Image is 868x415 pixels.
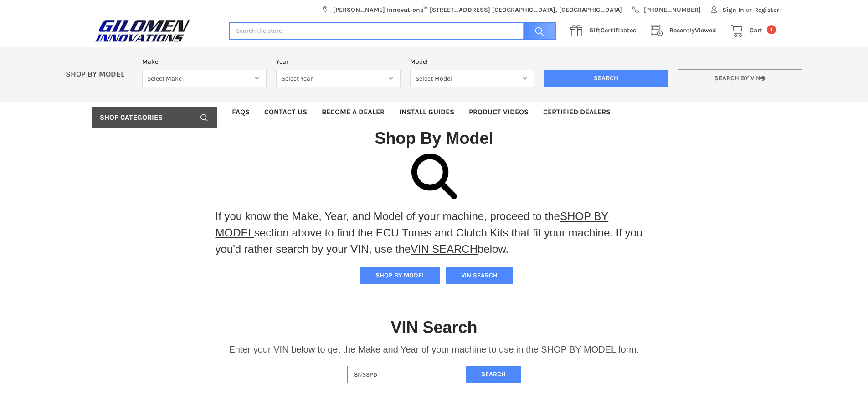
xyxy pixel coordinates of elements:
h1: VIN Search [390,317,477,338]
a: GiftCertificates [565,25,646,36]
label: Model [410,57,534,67]
button: SHOP BY MODEL [360,267,440,284]
p: Enter your VIN below to get the Make and Year of your machine to use in the SHOP BY MODEL form. [229,343,639,356]
label: Year [276,57,401,67]
input: Search the store [229,22,556,40]
span: Certificates [589,26,636,34]
span: [PERSON_NAME] Innovations™ [STREET_ADDRESS] [GEOGRAPHIC_DATA], [GEOGRAPHIC_DATA] [333,5,622,15]
a: Become a Dealer [314,102,392,123]
a: RecentlyViewed [646,25,726,36]
input: Search [544,70,668,87]
button: Search [466,366,521,384]
input: Enter VIN of your machine [347,366,461,384]
img: GILOMEN INNOVATIONS [92,20,193,42]
a: GILOMEN INNOVATIONS [92,20,220,42]
a: Product Videos [462,102,536,123]
span: [PHONE_NUMBER] [644,5,701,15]
a: Install Guides [392,102,462,123]
span: Sign In [722,5,744,15]
p: If you know the Make, Year, and Model of your machine, proceed to the section above to find the E... [216,208,653,257]
span: 1 [767,25,776,34]
a: SHOP BY MODEL [216,210,609,239]
span: Gift [589,26,601,34]
input: Search [519,22,556,40]
button: VIN SEARCH [446,267,513,284]
a: VIN SEARCH [411,243,478,255]
span: Viewed [669,26,716,34]
a: Cart 1 [726,25,776,36]
span: Cart [750,26,763,34]
label: Make [142,57,267,67]
p: SHOP BY MODEL [61,70,138,79]
a: Search by VIN [678,69,802,87]
a: Shop Categories [92,107,217,128]
a: FAQs [225,102,257,123]
h1: Shop By Model [92,128,776,149]
a: Contact Us [257,102,314,123]
span: Recently [669,26,695,34]
a: Certified Dealers [536,102,618,123]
